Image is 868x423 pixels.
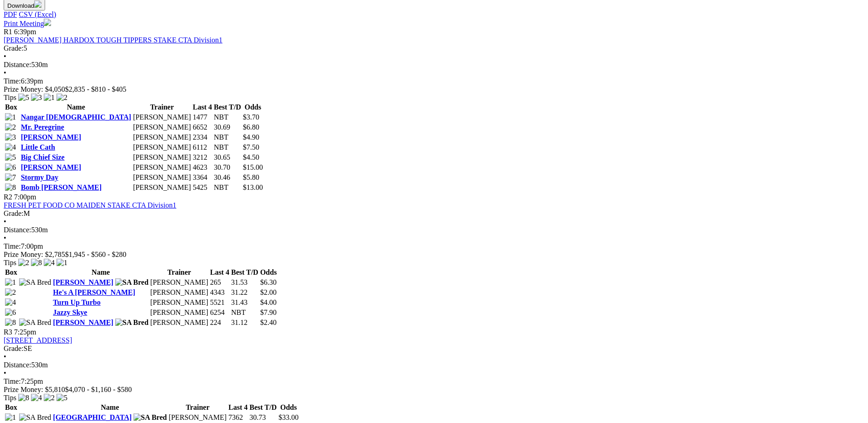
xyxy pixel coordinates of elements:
[4,336,72,344] a: [STREET_ADDRESS]
[192,123,212,132] td: 6652
[52,268,149,277] th: Name
[4,85,864,94] div: Prize Money: $4,050
[150,268,209,277] th: Trainer
[4,209,24,217] span: Grade:
[213,103,241,112] th: Best T/D
[4,226,864,234] div: 530m
[4,218,6,225] span: •
[115,319,149,327] img: SA Bred
[133,133,191,142] td: [PERSON_NAME]
[243,153,259,161] span: $4.50
[14,193,36,201] span: 7:00pm
[5,288,16,297] img: 2
[4,242,864,251] div: 7:00pm
[21,103,132,112] th: Name
[231,318,259,327] td: 31.12
[5,413,16,422] img: 1
[192,183,212,192] td: 5425
[34,0,41,8] img: download.svg
[44,19,51,26] img: printer.svg
[213,163,241,172] td: 30.70
[4,201,176,209] a: FRESH PET FOOD CO MAIDEN STAKE CTA Division1
[5,173,16,182] img: 7
[65,386,132,393] span: $4,070 - $1,160 - $580
[210,278,230,287] td: 265
[133,103,191,112] th: Trainer
[231,308,259,317] td: NBT
[243,173,259,181] span: $5.80
[213,113,241,122] td: NBT
[5,133,16,141] img: 3
[213,123,241,132] td: 30.69
[5,103,17,111] span: Box
[21,173,58,181] a: Stormy Day
[4,69,6,77] span: •
[192,173,212,182] td: 3364
[133,153,191,162] td: [PERSON_NAME]
[4,345,864,353] div: SE
[150,308,209,317] td: [PERSON_NAME]
[210,318,230,327] td: 224
[231,288,259,297] td: 31.22
[4,44,864,52] div: 5
[192,143,212,152] td: 6112
[65,251,127,258] span: $1,945 - $560 - $280
[19,10,56,18] a: CSV (Excel)
[243,183,263,191] span: $13.00
[210,298,230,307] td: 5521
[4,386,864,394] div: Prize Money: $5,810
[4,10,864,19] div: Download
[260,278,277,286] span: $6.30
[52,403,167,412] th: Name
[150,288,209,297] td: [PERSON_NAME]
[4,361,864,369] div: 530m
[4,377,864,386] div: 7:25pm
[134,413,167,422] img: SA Bred
[210,308,230,317] td: 6254
[4,251,864,259] div: Prize Money: $2,785
[31,394,42,402] img: 4
[228,403,248,412] th: Last 4
[192,133,212,142] td: 2334
[18,394,29,402] img: 8
[133,143,191,152] td: [PERSON_NAME]
[4,77,21,85] span: Time:
[192,103,212,112] th: Last 4
[21,163,81,171] a: [PERSON_NAME]
[53,288,135,296] a: He's A [PERSON_NAME]
[44,94,55,102] img: 1
[4,353,6,360] span: •
[5,163,16,172] img: 6
[21,153,65,161] a: Big Chief Size
[4,209,864,218] div: M
[231,278,259,287] td: 31.53
[4,36,222,44] a: [PERSON_NAME] HARDOX TOUGH TIPPERS STAKE CTA Division1
[249,403,277,412] th: Best T/D
[21,123,64,131] a: Mr. Peregrine
[4,234,6,242] span: •
[5,153,16,162] img: 5
[4,61,864,69] div: 530m
[4,369,6,377] span: •
[260,288,277,296] span: $2.00
[5,298,16,307] img: 4
[168,413,227,422] td: [PERSON_NAME]
[243,143,259,151] span: $7.50
[210,288,230,297] td: 4343
[243,163,263,171] span: $15.00
[19,278,51,287] img: SA Bred
[21,183,102,191] a: Bomb [PERSON_NAME]
[53,308,87,316] a: Jazzy Skye
[14,28,36,36] span: 6:39pm
[4,10,17,18] a: PDF
[5,403,17,411] span: Box
[260,319,277,326] span: $2.40
[249,413,277,422] td: 30.73
[260,308,277,316] span: $7.90
[14,328,36,336] span: 7:25pm
[213,153,241,162] td: 30.65
[4,361,31,369] span: Distance:
[18,259,29,267] img: 2
[5,308,16,317] img: 6
[53,319,113,326] a: [PERSON_NAME]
